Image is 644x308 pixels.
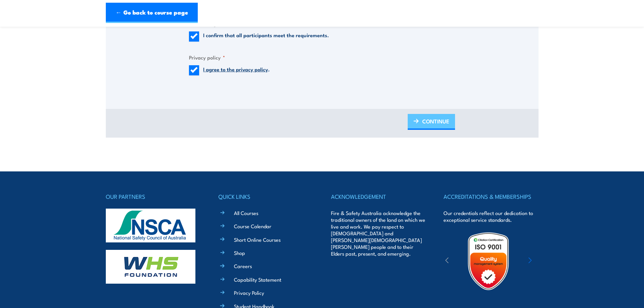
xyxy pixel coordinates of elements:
[106,3,198,23] a: ← Go back to course page
[408,114,455,130] a: CONTINUE
[203,31,329,42] label: I confirm that all participants meet the requirements.
[331,210,426,257] p: Fire & Safety Australia acknowledge the traditional owners of the land on which we live and work....
[203,65,270,75] label: .
[234,236,281,243] a: Short Online Courses
[203,65,268,73] a: I agree to the privacy policy
[234,209,258,216] a: All Courses
[234,262,252,269] a: Careers
[234,289,264,296] a: Privacy Policy
[444,192,538,201] h4: ACCREDITATIONS & MEMBERSHIPS
[331,192,426,201] h4: ACKNOWLEDGEMENT
[189,53,225,61] legend: Privacy policy
[518,250,577,273] img: ewpa-logo
[444,210,538,223] p: Our credentials reflect our dedication to exceptional service standards.
[106,209,195,242] img: nsca-logo-footer
[234,276,281,283] a: Capability Statement
[422,112,449,130] span: CONTINUE
[234,222,271,230] a: Course Calendar
[106,250,195,284] img: whs-logo-footer
[459,232,518,291] img: Untitled design (19)
[218,192,313,201] h4: QUICK LINKS
[234,249,245,256] a: Shop
[106,192,200,201] h4: OUR PARTNERS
